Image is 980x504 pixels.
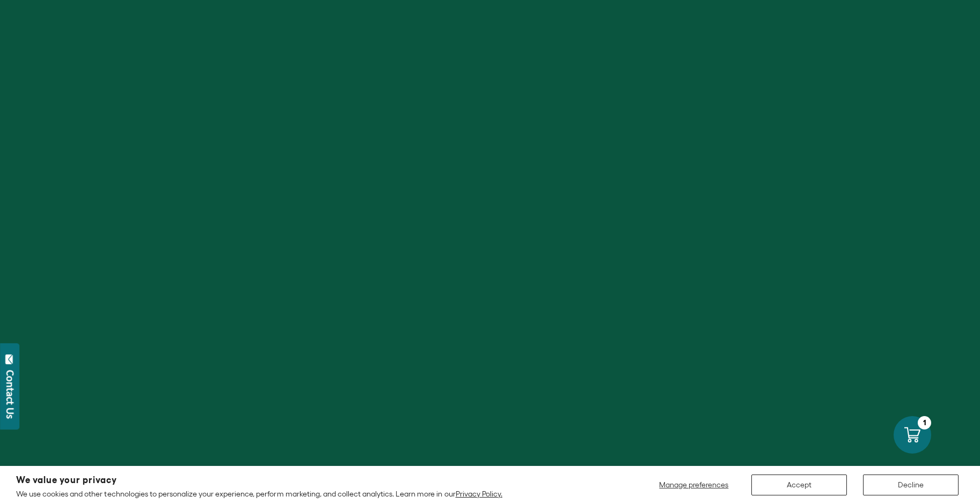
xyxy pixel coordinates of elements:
[863,475,959,495] button: Decline
[751,475,847,495] button: Accept
[918,416,931,429] div: 1
[456,490,502,498] a: Privacy Policy.
[16,476,502,485] h2: We value your privacy
[16,489,502,499] p: We use cookies and other technologies to personalize your experience, perform marketing, and coll...
[659,480,728,489] span: Manage preferences
[5,370,16,419] div: Contact Us
[653,475,735,495] button: Manage preferences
